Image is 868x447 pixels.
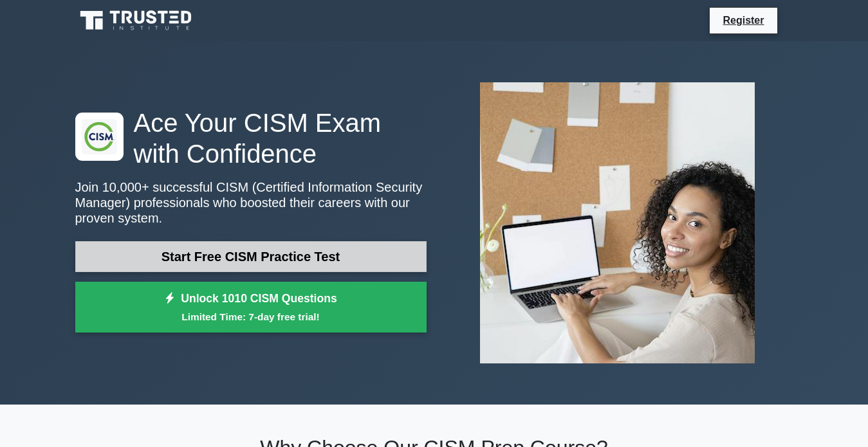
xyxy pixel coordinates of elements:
a: Start Free CISM Practice Test [75,241,427,272]
a: Register [715,12,771,28]
p: Join 10,000+ successful CISM (Certified Information Security Manager) professionals who boosted t... [75,179,427,226]
h1: Ace Your CISM Exam with Confidence [75,107,427,169]
a: Unlock 1010 CISM QuestionsLimited Time: 7-day free trial! [75,282,427,333]
small: Limited Time: 7-day free trial! [91,309,411,324]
